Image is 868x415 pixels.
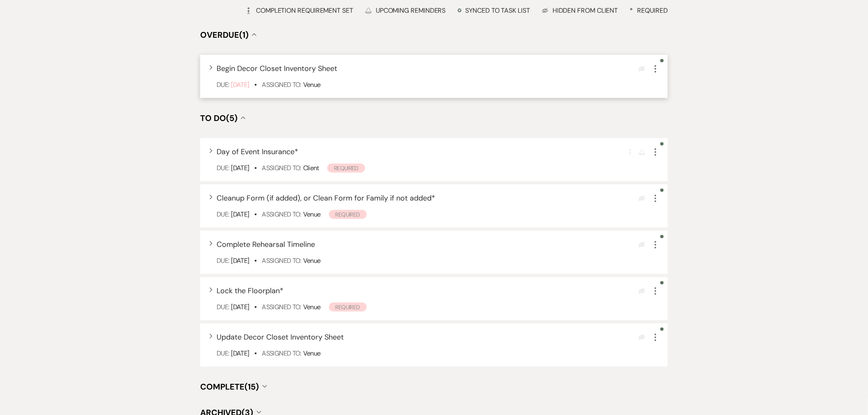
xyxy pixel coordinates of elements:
[303,303,321,311] span: Venue
[231,303,249,311] span: [DATE]
[630,6,668,15] div: Required
[254,80,256,89] b: •
[542,6,618,15] div: Hidden from Client
[262,164,301,172] span: Assigned To:
[254,210,256,219] b: •
[262,256,301,265] span: Assigned To:
[217,194,435,202] button: Cleanup Form (if added), or Clean Form for Family if not added*
[303,80,321,89] span: Venue
[303,256,321,265] span: Venue
[217,164,229,172] span: Due:
[217,239,315,249] span: Complete Rehearsal Timeline
[254,303,256,311] b: •
[217,241,315,248] button: Complete Rehearsal Timeline
[217,65,337,72] button: Begin Decor Closet Inventory Sheet
[365,6,446,15] div: Upcoming Reminders
[245,6,353,15] div: Completion Requirement Set
[217,349,229,358] span: Due:
[200,383,267,391] button: Complete(15)
[262,80,301,89] span: Assigned To:
[217,193,435,203] span: Cleanup Form (if added), or Clean Form for Family if not added *
[231,256,249,265] span: [DATE]
[231,349,249,358] span: [DATE]
[217,148,298,155] button: Day of Event Insurance*
[254,349,256,358] b: •
[217,210,229,219] span: Due:
[231,210,249,219] span: [DATE]
[217,64,337,73] span: Begin Decor Closet Inventory Sheet
[303,164,319,172] span: Client
[217,332,344,342] span: Update Decor Closet Inventory Sheet
[217,303,229,311] span: Due:
[303,349,321,358] span: Venue
[262,210,301,219] span: Assigned To:
[217,147,298,157] span: Day of Event Insurance *
[200,381,259,392] span: Complete (15)
[458,6,530,15] div: Synced to task list
[262,303,301,311] span: Assigned To:
[329,210,367,219] span: Required
[254,164,256,172] b: •
[200,30,249,40] span: Overdue (1)
[231,164,249,172] span: [DATE]
[327,164,365,173] span: Required
[231,80,249,89] span: [DATE]
[217,287,283,294] button: Lock the Floorplan*
[217,80,229,89] span: Due:
[217,256,229,265] span: Due:
[262,349,301,358] span: Assigned To:
[200,31,257,39] button: Overdue(1)
[254,256,256,265] b: •
[303,210,321,219] span: Venue
[217,286,283,296] span: Lock the Floorplan *
[200,114,246,122] button: To Do(5)
[329,303,367,312] span: Required
[200,113,238,123] span: To Do (5)
[217,333,344,341] button: Update Decor Closet Inventory Sheet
